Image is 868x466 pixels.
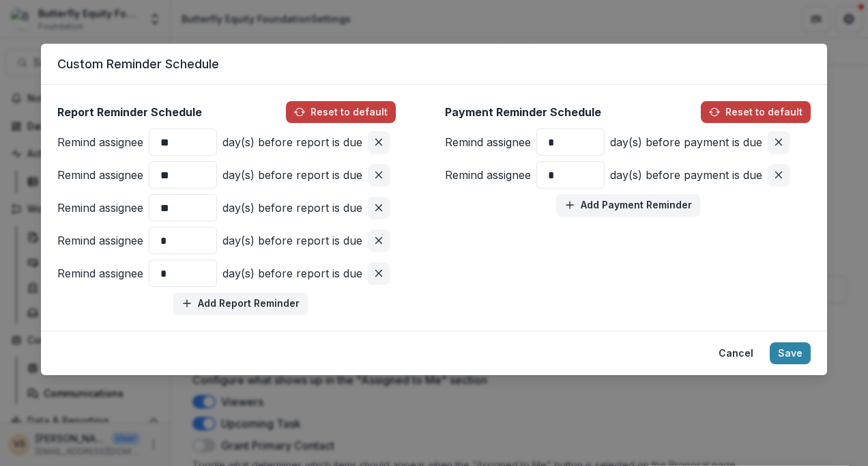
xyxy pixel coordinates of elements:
[610,167,762,183] p: day(s) before payment is due
[222,167,362,183] p: day(s) before report is due
[445,167,531,183] p: Remind assignee
[710,342,762,364] button: Cancel
[57,265,143,282] p: Remind assignee
[768,131,790,153] button: Remove pair
[556,194,700,216] button: Add Payment Reminder
[57,134,143,150] p: Remind assignee
[57,167,143,183] p: Remind assignee
[41,44,827,85] header: Custom Reminder Schedule
[610,134,762,150] p: day(s) before payment is due
[768,164,790,186] button: Remove pair
[701,101,811,123] button: Reset to default
[368,262,390,284] button: Remove pair
[222,200,362,216] p: day(s) before report is due
[445,104,601,120] p: Payment Reminder Schedule
[368,230,390,251] button: Remove pair
[222,265,362,282] p: day(s) before report is due
[173,292,308,314] button: Add Report Reminder
[445,134,531,150] p: Remind assignee
[222,232,362,249] p: day(s) before report is due
[286,101,396,123] button: Reset to default
[57,232,143,249] p: Remind assignee
[57,104,202,120] p: Report Reminder Schedule
[368,197,390,219] button: Remove pair
[222,134,362,150] p: day(s) before report is due
[368,131,390,153] button: Remove pair
[57,200,143,216] p: Remind assignee
[770,342,811,364] button: Save
[368,164,390,186] button: Remove pair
